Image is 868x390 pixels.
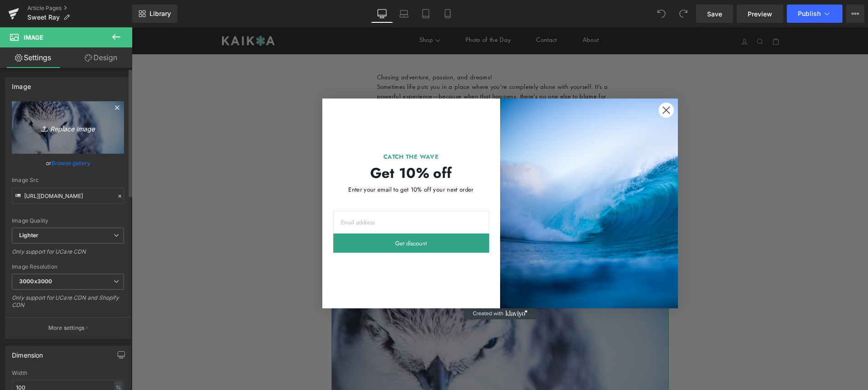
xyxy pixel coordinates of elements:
[415,5,437,23] a: Tablet
[150,10,171,18] span: Library
[19,232,38,239] b: Lighter
[12,248,124,261] div: Only support for UCare CDN
[132,5,177,23] a: New Library
[371,5,393,23] a: Desktop
[31,122,104,133] i: Replace Image
[12,294,124,315] div: Only support for UCare CDN and Shopify CDN
[12,264,124,270] div: Image Resolution
[252,125,307,134] span: CATCH THE WAVE
[12,218,124,224] div: Image Quality
[12,177,124,183] div: Image Src
[238,135,320,156] span: Get 10% off
[707,9,722,19] span: Save
[12,188,124,204] input: Link
[19,278,52,285] b: 3000x3000
[527,75,542,91] button: Close dialog
[12,370,124,376] div: Width
[12,78,31,90] div: Image
[652,5,671,23] button: Undo
[368,71,546,281] img: Kaikoa Photography
[674,5,692,23] button: Redo
[217,158,341,166] span: Enter your email to get 10% off your next order
[846,5,864,23] button: More
[52,155,90,171] a: Browse gallery
[737,5,783,23] a: Preview
[48,324,85,332] p: More settings
[437,5,459,23] a: Mobile
[201,183,357,206] input: Email address
[24,34,43,41] span: Image
[798,10,821,17] span: Publish
[393,5,415,23] a: Laptop
[332,281,405,292] a: Created with Klaviyo - opens in a new tab
[12,158,124,168] div: or
[748,9,772,19] span: Preview
[27,14,60,21] span: Sweet Ray
[201,206,357,225] button: Get discount
[27,5,132,12] a: Article Pages
[787,5,842,23] button: Publish
[68,47,134,68] a: Design
[5,317,130,338] button: More settings
[12,346,43,359] div: Dimension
